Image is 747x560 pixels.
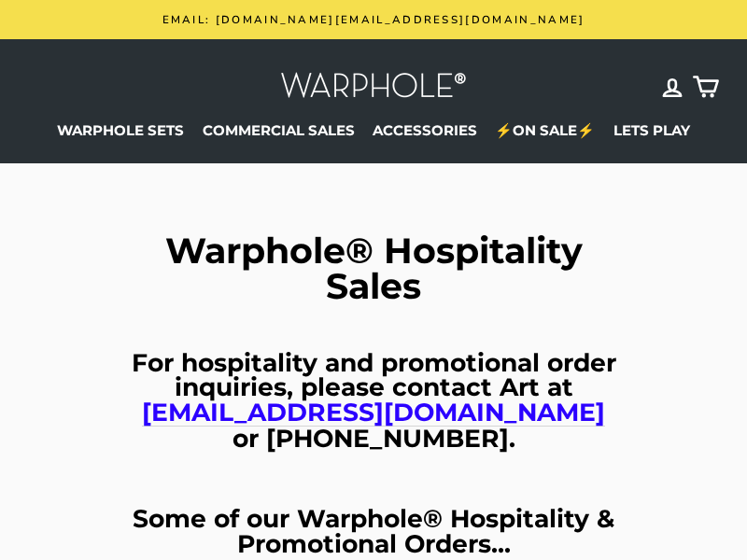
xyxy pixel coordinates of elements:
a: ⚡ON SALE⚡ [488,117,602,145]
h1: Warphole® Hospitality Sales [124,233,624,304]
a: ACCESSORIES [366,117,485,145]
ul: Primary [37,117,710,145]
a: LETS PLAY [606,117,697,145]
a: COMMERCIAL SALES [195,117,361,145]
a: [EMAIL_ADDRESS][DOMAIN_NAME] [142,400,605,427]
a: Email: [DOMAIN_NAME][EMAIL_ADDRESS][DOMAIN_NAME] [42,9,705,30]
img: Warphole [280,67,467,107]
strong: For hospitality and promotional order inquiries, please contact Art at or [PHONE_NUMBER]. [132,347,616,454]
strong: Some of our Warphole® Hospitality & Promotional Orders... [133,503,614,559]
span: Email: [DOMAIN_NAME][EMAIL_ADDRESS][DOMAIN_NAME] [162,12,585,27]
a: WARPHOLE SETS [50,117,191,145]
